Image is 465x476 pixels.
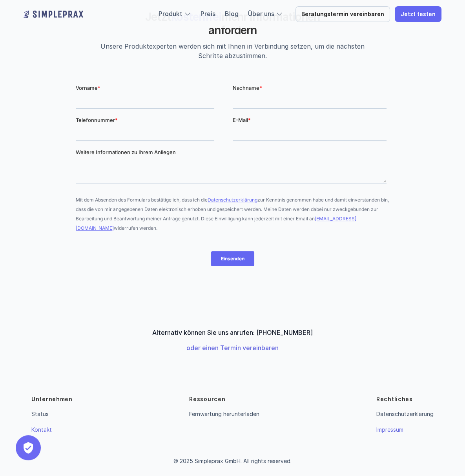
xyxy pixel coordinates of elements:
a: Datenschutzerklärung [132,113,182,119]
p: Alternativ können Sie uns anrufen: [PHONE_NUMBER] [152,329,313,336]
p: © 2025 Simpleprax GmbH. All rights reserved. [173,458,292,465]
a: Jetzt testen [395,6,441,22]
p: Beratungstermin vereinbaren [301,11,384,18]
input: Einsenden [135,167,179,182]
a: Über uns [248,10,274,18]
p: Unternehmen [31,395,73,403]
a: Status [31,411,49,417]
a: Beratungstermin vereinbaren [295,6,390,22]
a: Kontakt [31,426,52,433]
p: Ressourcen [189,395,225,403]
p: Rechtliches [376,395,413,403]
p: Jetzt testen [401,11,436,18]
a: Preis [201,10,215,18]
a: Impressum [376,426,403,433]
a: Blog [225,10,239,18]
a: Produkt [159,10,182,18]
iframe: Form 0 [76,84,390,273]
a: oder einen Termin vereinbaren [186,344,279,352]
a: Datenschutzerklärung [376,411,434,417]
p: Unsere Produktexperten werden sich mit Ihnen in Verbindung setzen, um die nächsten Schritte abzus... [89,42,376,60]
a: Fernwartung herunterladen [189,411,259,417]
